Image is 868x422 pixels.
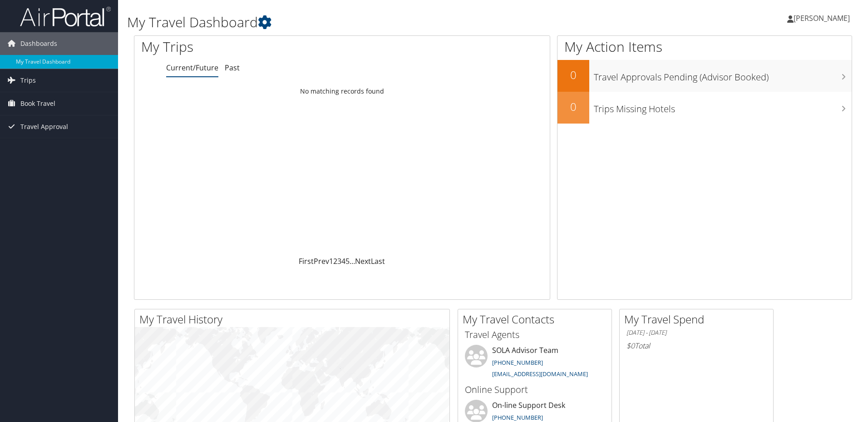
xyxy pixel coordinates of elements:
a: 0Trips Missing Hotels [557,92,852,124]
h3: Trips Missing Hotels [594,98,852,115]
a: Last [371,256,385,266]
a: 4 [341,256,345,266]
a: Prev [314,256,329,266]
li: SOLA Advisor Team [460,345,609,382]
a: 2 [333,256,337,266]
h1: My Travel Dashboard [127,13,615,32]
h2: 0 [557,99,589,114]
span: Trips [20,69,36,92]
h2: My Travel Contacts [463,312,612,327]
h2: My Travel Spend [624,312,773,327]
span: $0 [626,341,635,351]
a: Past [225,63,240,73]
h3: Online Support [465,383,605,396]
img: airportal-logo.png [20,6,111,27]
h1: My Trips [141,37,370,56]
a: [PHONE_NUMBER] [492,358,543,367]
h1: My Action Items [557,37,852,56]
a: [PERSON_NAME] [787,5,859,32]
span: … [350,256,355,266]
a: 1 [329,256,333,266]
a: 0Travel Approvals Pending (Advisor Booked) [557,60,852,92]
h3: Travel Agents [465,328,605,341]
h3: Travel Approvals Pending (Advisor Booked) [594,66,852,84]
span: [PERSON_NAME] [794,13,850,23]
h2: 0 [557,67,589,83]
a: [EMAIL_ADDRESS][DOMAIN_NAME] [492,370,588,378]
span: Book Travel [20,92,55,115]
a: 5 [345,256,350,266]
td: No matching records found [134,83,550,99]
a: 3 [337,256,341,266]
h6: Total [626,341,766,351]
a: Next [355,256,371,266]
a: First [299,256,314,266]
a: Current/Future [166,63,218,73]
a: [PHONE_NUMBER] [492,413,543,422]
h2: My Travel History [139,312,449,327]
span: Dashboards [20,32,57,55]
span: Travel Approval [20,115,68,138]
h6: [DATE] - [DATE] [626,328,766,337]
